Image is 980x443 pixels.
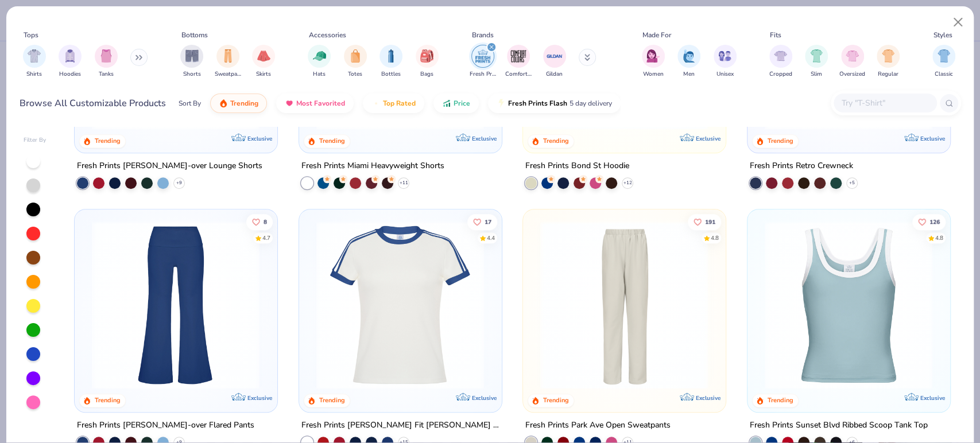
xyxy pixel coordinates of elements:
[839,45,865,79] div: filter for Oversized
[471,394,496,401] span: Exclusive
[95,45,118,79] button: filter button
[543,45,566,79] div: filter for Gildan
[490,220,669,388] img: 77058d13-6681-46a4-a602-40ee85a356b7
[688,213,721,230] button: Like
[920,394,944,401] span: Exclusive
[487,234,495,242] div: 4.4
[230,99,258,108] span: Trending
[311,220,490,388] img: e5540c4d-e74a-4e58-9a52-192fe86bec9f
[805,45,828,79] button: filter button
[642,45,665,79] button: filter button
[363,94,424,113] button: Top Rated
[932,45,955,79] button: filter button
[420,49,433,63] img: Bags Image
[750,418,928,432] div: Fresh Prints Sunset Blvd Ribbed Scoop Tank Top
[313,70,326,79] span: Hats
[938,49,951,63] img: Classic Image
[180,45,203,79] button: filter button
[185,49,199,63] img: Shorts Image
[86,220,265,388] img: f981a934-f33f-4490-a3ad-477cd5e6773b
[247,134,272,142] span: Exclusive
[878,70,898,79] span: Regular
[95,45,118,79] div: filter for Tanks
[180,45,203,79] div: filter for Shorts
[252,45,275,79] button: filter button
[505,70,532,79] span: Comfort Colors
[805,45,828,79] div: filter for Slim
[379,45,402,79] div: filter for Bottles
[210,94,267,113] button: Trending
[59,70,81,79] span: Hoodies
[59,45,82,79] button: filter button
[24,30,38,40] div: Tops
[215,45,241,79] div: filter for Sweatpants
[257,49,270,63] img: Skirts Image
[933,30,952,40] div: Styles
[176,179,182,186] span: + 9
[497,99,506,108] img: flash.gif
[276,94,354,113] button: Most Favorited
[696,394,721,401] span: Exclusive
[183,70,201,79] span: Shorts
[385,49,397,63] img: Bottles Image
[309,30,346,40] div: Accessories
[24,136,47,145] div: Filter By
[505,45,532,79] button: filter button
[525,158,629,173] div: Fresh Prints Bond St Hoodie
[416,45,439,79] div: filter for Bags
[344,45,367,79] button: filter button
[920,134,944,142] span: Exclusive
[570,97,612,110] span: 5 day delivery
[470,45,496,79] div: filter for Fresh Prints
[77,158,262,173] div: Fresh Prints [PERSON_NAME]-over Lounge Shorts
[810,49,823,63] img: Slim Image
[100,49,113,63] img: Tanks Image
[774,49,787,63] img: Cropped Image
[246,213,273,230] button: Like
[912,213,946,230] button: Like
[416,45,439,79] button: filter button
[508,99,567,108] span: Fresh Prints Flash
[683,49,695,63] img: Men Image
[882,49,895,63] img: Regular Image
[215,70,241,79] span: Sweatpants
[623,179,632,186] span: + 12
[935,234,943,242] div: 4.8
[181,30,208,40] div: Bottoms
[840,96,929,110] input: Try "T-Shirt"
[474,48,491,65] img: Fresh Prints Image
[929,219,940,224] span: 126
[716,70,734,79] span: Unisex
[470,70,496,79] span: Fresh Prints
[471,134,496,142] span: Exclusive
[525,418,671,432] div: Fresh Prints Park Ave Open Sweatpants
[510,48,527,65] img: Comfort Colors Image
[247,394,272,401] span: Exclusive
[348,70,362,79] span: Totes
[99,70,114,79] span: Tanks
[839,70,865,79] span: Oversized
[301,418,499,432] div: Fresh Prints [PERSON_NAME] Fit [PERSON_NAME] Shirt with Stripes
[433,94,479,113] button: Price
[546,48,563,65] img: Gildan Image
[947,11,969,33] button: Close
[23,45,46,79] button: filter button
[839,45,865,79] button: filter button
[877,45,900,79] div: filter for Regular
[677,45,700,79] button: filter button
[932,45,955,79] div: filter for Classic
[59,45,82,79] div: filter for Hoodies
[769,45,792,79] button: filter button
[23,45,46,79] div: filter for Shirts
[219,99,228,108] img: trending.gif
[28,49,41,63] img: Shirts Image
[642,30,671,40] div: Made For
[308,45,331,79] div: filter for Hats
[77,418,254,432] div: Fresh Prints [PERSON_NAME]-over Flared Pants
[371,99,381,108] img: TopRated.gif
[546,70,563,79] span: Gildan
[472,30,494,40] div: Brands
[383,99,416,108] span: Top Rated
[811,70,822,79] span: Slim
[381,70,401,79] span: Bottles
